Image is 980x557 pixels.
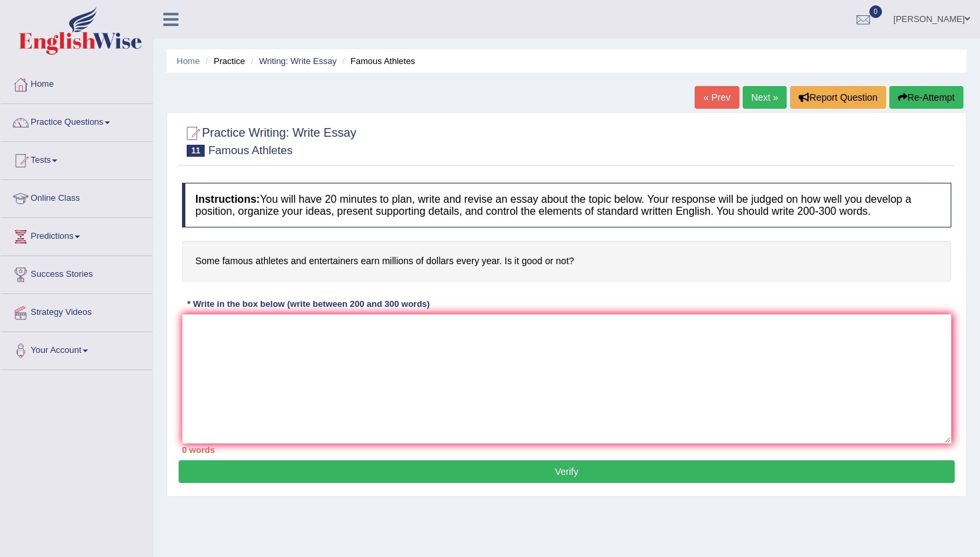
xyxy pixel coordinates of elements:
b: Instructions: [195,193,260,205]
h4: Some famous athletes and entertainers earn millions of dollars every year. Is it good or not? [182,241,951,282]
h2: Practice Writing: Write Essay [182,123,356,157]
li: Famous Athletes [339,55,415,67]
button: Report Question [790,86,886,109]
div: * Write in the box below (write between 200 and 300 words) [182,298,435,311]
div: 0 words [182,444,951,456]
a: Your Account [1,332,153,366]
a: Writing: Write Essay [259,56,337,66]
span: 0 [869,5,883,18]
a: « Prev [695,86,739,109]
a: Next » [743,86,787,109]
li: Practice [202,55,245,67]
a: Online Class [1,180,153,213]
small: Famous Athletes [208,144,293,157]
a: Predictions [1,218,153,251]
a: Success Stories [1,256,153,290]
a: Practice Questions [1,104,153,137]
span: 11 [187,145,205,157]
a: Tests [1,142,153,175]
button: Re-Attempt [889,86,963,109]
button: Verify [179,460,955,483]
a: Strategy Videos [1,294,153,328]
a: Home [1,66,153,99]
h4: You will have 20 minutes to plan, write and revise an essay about the topic below. Your response ... [182,183,951,227]
a: Home [177,56,200,66]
